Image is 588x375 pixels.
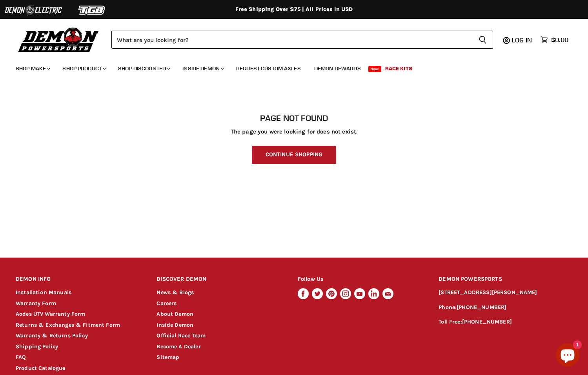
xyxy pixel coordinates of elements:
a: Race Kits [379,60,418,77]
span: $0.00 [551,36,568,44]
a: Warranty & Returns Policy [16,332,88,339]
a: [PHONE_NUMBER] [462,318,512,325]
a: About Demon [157,311,193,317]
p: Phone: [439,303,572,312]
img: Demon Electric Logo 2 [4,3,63,18]
input: Search [111,31,472,49]
a: Careers [157,300,177,307]
a: Aodes UTV Warranty Form [16,311,85,317]
a: [PHONE_NUMBER] [457,304,506,311]
h2: DEMON INFO [16,270,142,289]
h2: DISCOVER DEMON [157,270,283,289]
a: Product Catalogue [16,365,66,371]
span: Log in [512,36,532,44]
form: Product [111,31,493,49]
a: Shop Make [10,60,55,77]
h2: DEMON POWERSPORTS [439,270,572,289]
h1: Page not found [16,113,572,123]
a: News & Blogs [157,289,194,296]
a: Become A Dealer [157,343,200,350]
a: Log in [508,37,537,44]
span: New! [368,66,382,72]
h2: Follow Us [298,270,424,289]
button: Search [472,31,493,49]
a: Inside Demon [157,322,193,328]
ul: Main menu [10,57,566,77]
img: TGB Logo 2 [63,3,122,18]
a: Returns & Exchanges & Fitment Form [16,322,120,328]
a: Shop Discounted [112,60,175,77]
a: Shop Product [56,60,111,77]
a: Installation Manuals [16,289,71,296]
a: Demon Rewards [308,60,367,77]
a: Sitemap [157,354,179,360]
p: [STREET_ADDRESS][PERSON_NAME] [439,288,572,297]
p: The page you were looking for does not exist. [16,128,572,135]
img: Demon Powersports [16,26,102,53]
a: Inside Demon [177,60,229,77]
a: Request Custom Axles [230,60,307,77]
a: Warranty Form [16,300,56,307]
a: Shipping Policy [16,343,58,350]
inbox-online-store-chat: Shopify online store chat [553,343,582,369]
a: FAQ [16,354,26,360]
p: Toll Free: [439,318,572,327]
a: $0.00 [537,34,572,46]
a: Continue Shopping [252,146,336,164]
a: Official Race Team [157,332,206,339]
